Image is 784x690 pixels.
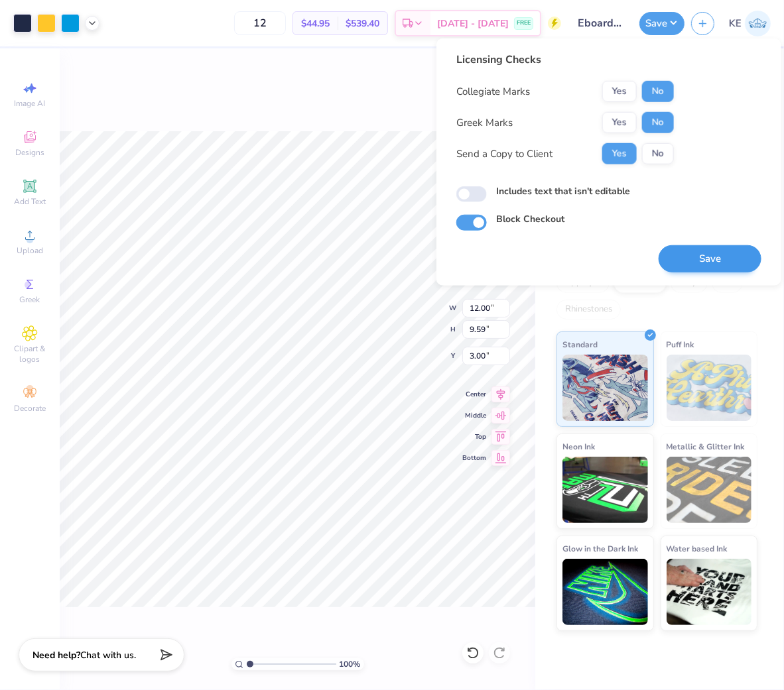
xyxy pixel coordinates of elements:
span: [DATE] - [DATE] [437,17,509,30]
input: – – [234,11,286,35]
img: Water based Ink [667,559,752,625]
span: Upload [17,245,43,256]
label: Includes text that isn't editable [496,184,630,198]
div: Rhinestones [556,300,621,319]
img: Metallic & Glitter Ink [667,457,752,523]
img: Puff Ink [667,355,752,421]
span: Neon Ink [562,439,595,453]
button: Yes [602,81,637,102]
span: Water based Ink [667,542,728,555]
span: Designs [15,147,44,158]
span: Decorate [14,403,46,414]
label: Block Checkout [496,212,564,226]
span: Greek [20,294,40,305]
span: Top [462,432,486,441]
span: Add Text [14,196,46,207]
span: Bottom [462,453,486,463]
span: Glow in the Dark Ink [562,542,638,555]
button: Save [639,12,685,35]
span: Image AI [15,98,46,109]
span: Middle [462,411,486,420]
span: $44.95 [301,17,330,30]
strong: Need help? [33,649,80,661]
button: Save [659,245,761,272]
div: Collegiate Marks [456,84,530,99]
div: Send a Copy to Client [456,146,553,162]
button: Yes [602,143,637,164]
span: Puff Ink [667,337,694,351]
span: Standard [562,337,598,351]
img: Glow in the Dark Ink [562,559,648,625]
span: Metallic & Glitter Ink [667,439,745,453]
span: KE [729,16,742,31]
div: Greek Marks [456,115,513,131]
img: Kent Everic Delos Santos [745,11,771,36]
span: Center [462,390,486,399]
button: No [642,81,674,102]
span: Chat with us. [80,649,136,661]
button: No [642,112,674,133]
button: No [642,143,674,164]
span: FREE [517,19,531,28]
span: Clipart & logos [7,343,53,365]
button: Yes [602,112,637,133]
img: Standard [562,355,648,421]
img: Neon Ink [562,457,648,523]
div: Licensing Checks [456,52,674,68]
input: Untitled Design [568,10,633,36]
span: 100 % [340,658,361,670]
span: $539.40 [346,17,379,30]
a: KE [729,11,771,36]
